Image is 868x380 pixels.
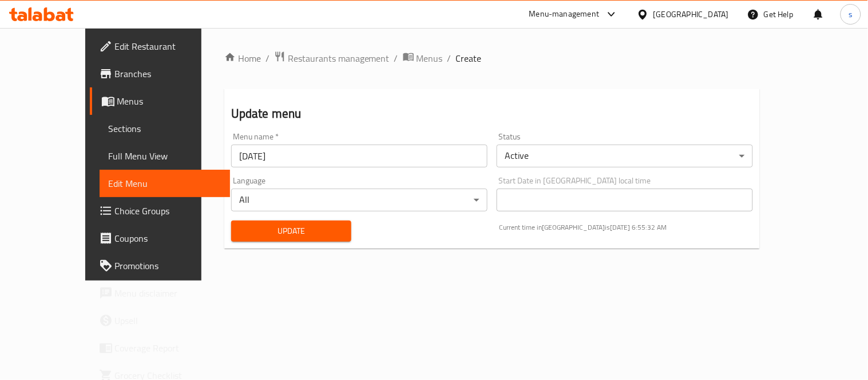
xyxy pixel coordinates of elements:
li: / [447,51,451,65]
a: Coverage Report [90,334,230,362]
span: Menu disclaimer [115,286,221,300]
span: Edit Restaurant [115,39,221,53]
a: Upsell [90,307,230,334]
li: / [394,51,398,65]
span: Coupons [115,231,221,245]
span: Choice Groups [115,204,221,218]
li: / [265,51,269,65]
a: Menus [403,51,443,66]
a: Restaurants management [274,51,390,66]
span: Upsell [115,314,221,327]
div: All [231,189,487,211]
a: Branches [90,60,230,87]
a: Menu disclaimer [90,279,230,307]
nav: breadcrumb [224,51,760,66]
span: Full Menu View [109,149,221,163]
a: Edit Restaurant [90,33,230,60]
div: Active [497,145,753,167]
button: Update [231,221,351,242]
span: Menus [117,94,221,108]
span: Branches [115,67,221,81]
a: Edit Menu [100,170,230,197]
span: Coverage Report [115,341,221,355]
span: Edit Menu [109,177,221,190]
input: Please enter Menu name [231,145,487,167]
span: Restaurants management [288,51,390,65]
span: Create [456,51,482,65]
span: Sections [109,122,221,135]
div: Menu-management [529,7,600,21]
div: [GEOGRAPHIC_DATA] [653,8,729,21]
p: Current time in [GEOGRAPHIC_DATA] is [DATE] 6:55:32 AM [499,222,753,233]
a: Coupons [90,225,230,252]
a: Choice Groups [90,197,230,225]
a: Sections [100,115,230,142]
h2: Update menu [231,105,754,122]
a: Menus [90,87,230,115]
span: Promotions [115,259,221,273]
a: Full Menu View [100,142,230,170]
a: Promotions [90,252,230,279]
span: s [849,8,853,21]
a: Home [224,51,261,65]
span: Menus [417,51,443,65]
span: Update [240,224,342,238]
